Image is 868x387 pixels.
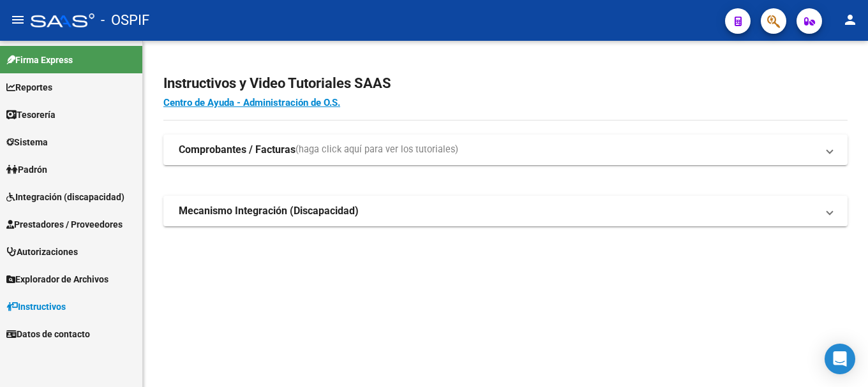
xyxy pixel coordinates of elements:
[6,80,52,94] span: Reportes
[296,143,458,157] span: (haga click aquí para ver los tutoriales)
[6,272,108,286] span: Explorador de Archivos
[179,143,296,157] strong: Comprobantes / Facturas
[6,135,48,149] span: Sistema
[163,196,848,226] mat-expansion-panel-header: Mecanismo Integración (Discapacidad)
[6,163,47,177] span: Padrón
[6,217,123,231] span: Prestadores / Proveedores
[101,6,149,34] span: - OSPIF
[6,53,73,67] span: Firma Express
[179,204,359,218] strong: Mecanismo Integración (Discapacidad)
[825,344,855,374] div: Open Intercom Messenger
[842,12,858,27] mat-icon: person
[163,135,848,165] mat-expansion-panel-header: Comprobantes / Facturas(haga click aquí para ver los tutoriales)
[6,190,124,204] span: Integración (discapacidad)
[163,97,340,108] a: Centro de Ayuda - Administración de O.S.
[10,12,26,27] mat-icon: menu
[163,71,848,96] h2: Instructivos y Video Tutoriales SAAS
[6,300,66,314] span: Instructivos
[6,327,90,341] span: Datos de contacto
[6,108,56,122] span: Tesorería
[6,245,78,259] span: Autorizaciones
